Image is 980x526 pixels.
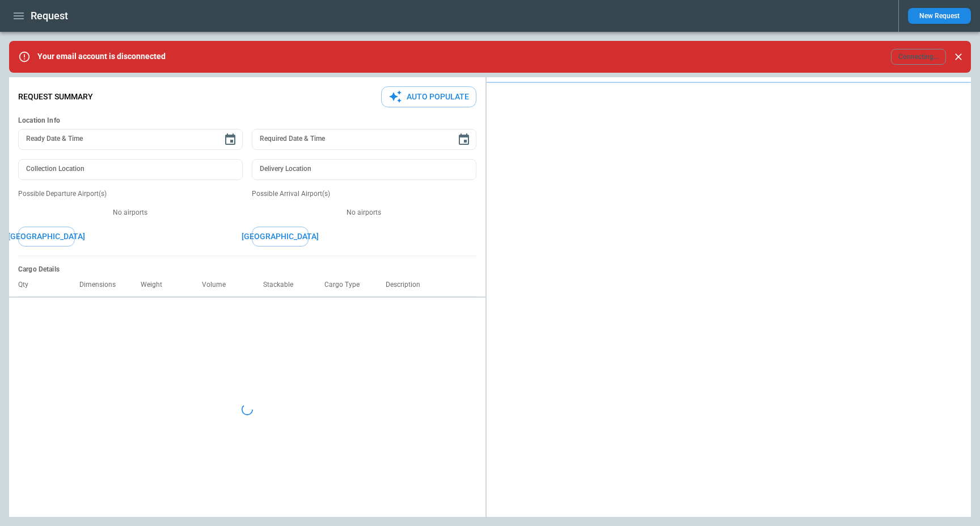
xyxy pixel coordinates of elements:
[18,208,243,218] p: No airports
[18,92,93,102] p: Request Summary
[79,281,125,289] p: Dimensions
[252,208,476,218] p: No airports
[386,281,429,289] p: Description
[453,128,475,151] button: Choose date
[951,44,966,69] div: dismiss
[219,128,242,151] button: Choose date
[381,86,476,107] button: Auto Populate
[18,227,75,247] button: [GEOGRAPHIC_DATA]
[951,49,966,65] button: Close
[263,281,302,289] p: Stackable
[202,281,235,289] p: Volume
[141,281,171,289] p: Weight
[18,116,476,125] h6: Location Info
[252,189,476,199] p: Possible Arrival Airport(s)
[252,227,309,247] button: [GEOGRAPHIC_DATA]
[31,9,68,23] h1: Request
[18,281,37,289] p: Qty
[908,8,971,24] button: New Request
[18,189,243,199] p: Possible Departure Airport(s)
[18,265,476,274] h6: Cargo Details
[37,52,166,61] p: Your email account is disconnected
[324,281,369,289] p: Cargo Type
